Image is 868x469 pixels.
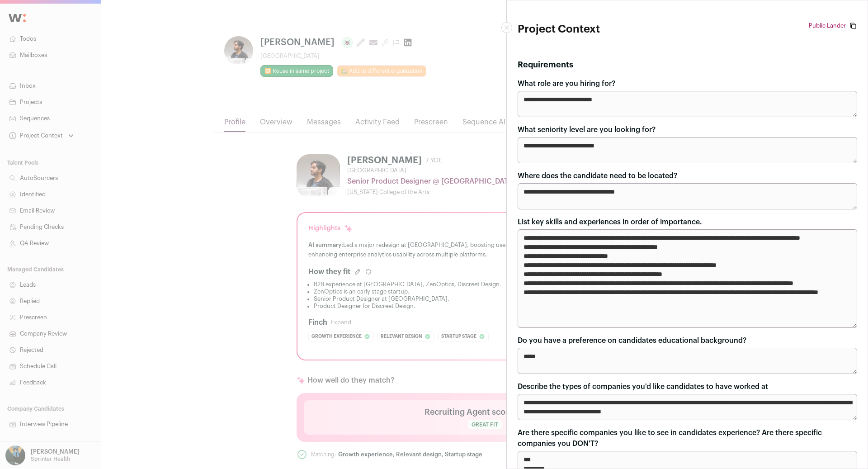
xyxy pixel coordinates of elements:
[518,58,857,71] h2: Requirements
[518,78,615,89] label: What role are you hiring for?
[518,427,857,449] label: Are there specific companies you like to see in candidates experience? Are there specific compani...
[518,124,656,135] label: What seniority level are you looking for?
[501,22,512,33] button: Close modal
[518,381,768,392] label: Describe the types of companies you'd like candidates to have worked at
[518,171,677,181] label: Where does the candidate need to be located?
[809,22,846,29] a: Public Lander
[518,335,746,346] label: Do you have a preference on candidates educational background?
[518,22,631,37] h1: Project Context
[518,217,702,227] label: List key skills and experiences in order of importance.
